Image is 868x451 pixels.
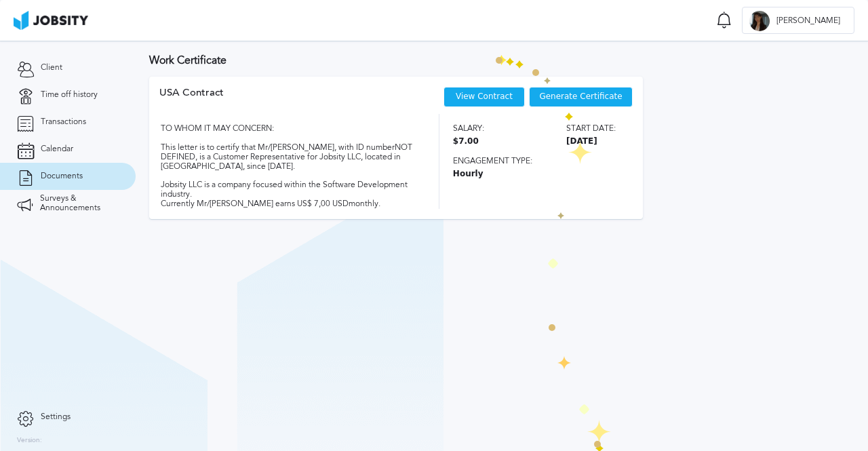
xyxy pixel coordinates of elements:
[453,157,616,166] span: Engagement type:
[159,87,224,114] div: USA Contract
[149,54,854,66] h3: Work Certificate
[159,114,415,208] div: TO WHOM IT MAY CONCERN: This letter is to certify that Mr/[PERSON_NAME], with ID number NOT DEFIN...
[17,437,42,445] label: Version:
[453,124,484,134] span: Salary:
[742,7,854,34] button: B[PERSON_NAME]
[41,90,98,100] span: Time off history
[41,63,62,73] span: Client
[40,194,119,213] span: Surveys & Announcements
[41,144,73,154] span: Calendar
[539,92,622,102] span: Generate Certificate
[453,170,616,179] span: Hourly
[41,117,86,127] span: Transactions
[14,11,88,30] img: ab4bad089aa723f57921c736e9817d99.png
[566,137,616,146] span: [DATE]
[456,92,513,101] a: View Contract
[41,172,83,181] span: Documents
[770,16,847,26] span: [PERSON_NAME]
[566,124,616,134] span: Start date:
[41,412,71,422] span: Settings
[453,137,484,146] span: $7.00
[749,11,770,31] div: B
